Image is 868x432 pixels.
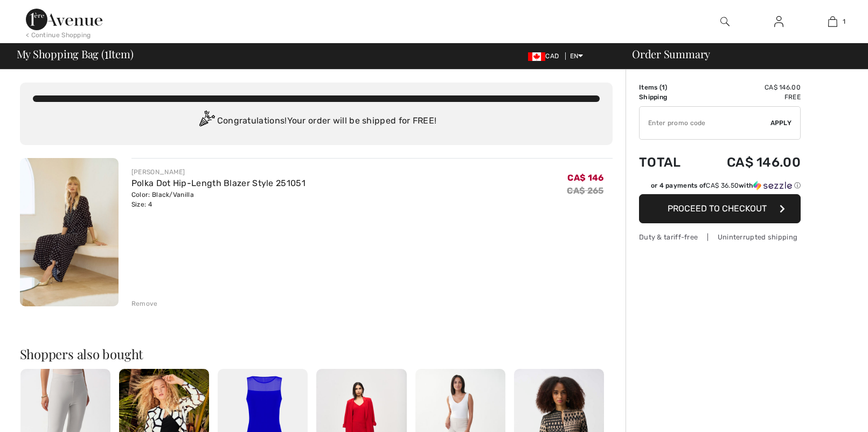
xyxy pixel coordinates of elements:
[639,232,801,242] div: Duty & tariff-free | Uninterrupted shipping
[528,52,545,61] img: Canadian Dollar
[706,182,739,189] span: CA$ 36.50
[766,15,792,29] a: Sign In
[105,46,108,60] span: 1
[639,144,697,181] td: Total
[20,347,613,360] h2: Shoppers also bought
[131,178,305,188] a: Polka Dot Hip-Length Blazer Style 251051
[662,84,665,91] span: 1
[697,83,801,92] td: CA$ 146.00
[640,107,770,139] input: Promo code
[639,194,801,223] button: Proceed to Checkout
[528,52,563,60] span: CAD
[639,83,697,92] td: Items ( )
[567,173,603,183] span: CA$ 146
[720,15,730,28] img: search the website
[567,186,603,196] s: CA$ 265
[26,30,91,40] div: < Continue Shopping
[753,181,792,190] img: Sezzle
[131,299,158,308] div: Remove
[570,52,584,60] span: EN
[651,181,801,190] div: or 4 payments of with
[33,111,600,132] div: Congratulations! Your order will be shipped for FREE!
[196,111,217,132] img: Congratulation2.svg
[131,167,305,177] div: [PERSON_NAME]
[770,118,792,128] span: Apply
[20,158,119,306] img: Polka Dot Hip-Length Blazer Style 251051
[639,92,697,102] td: Shipping
[17,49,134,59] span: My Shopping Bag ( Item)
[806,15,859,28] a: 1
[828,15,837,28] img: My Bag
[843,17,845,26] span: 1
[619,49,862,59] div: Order Summary
[131,190,305,209] div: Color: Black/Vanilla Size: 4
[774,15,783,28] img: My Info
[697,92,801,102] td: Free
[697,144,801,181] td: CA$ 146.00
[26,9,102,30] img: 1ère Avenue
[639,181,801,194] div: or 4 payments ofCA$ 36.50withSezzle Click to learn more about Sezzle
[668,203,767,214] span: Proceed to Checkout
